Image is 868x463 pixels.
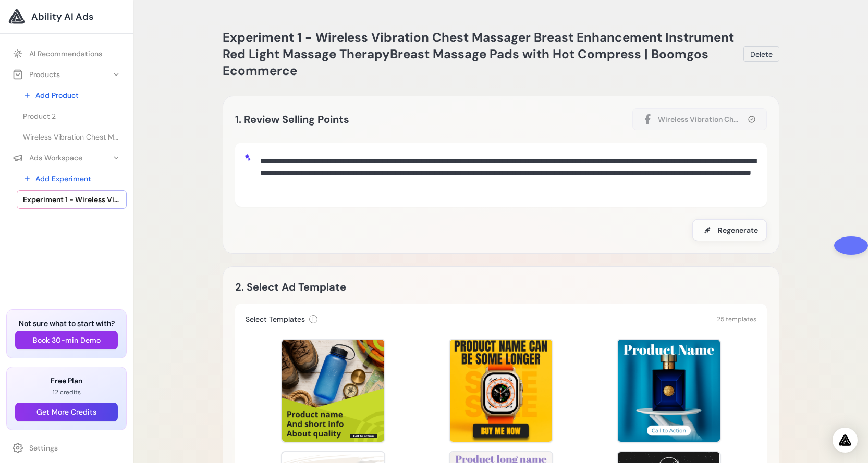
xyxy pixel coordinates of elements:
[15,331,118,349] button: Book 30-min Demo
[6,44,127,63] a: AI Recommendations
[31,9,93,24] span: Ability AI Ads
[8,8,125,25] a: Ability AI Ads
[23,111,56,121] span: Product 2
[17,86,127,105] a: Add Product
[750,49,773,59] span: Delete
[246,314,305,324] h3: Select Templates
[223,29,734,79] span: Experiment 1 - Wireless Vibration Chest Massager Breast Enhancement Instrument Red Light Massage ...
[17,169,127,188] a: Add Experiment
[235,279,501,295] h2: 2. Select Ad Template
[13,153,82,163] div: Ads Workspace
[692,219,767,241] button: Regenerate
[743,46,779,62] button: Delete
[235,111,349,128] h2: 1. Review Selling Points
[717,315,756,323] span: 25 templates
[6,439,127,457] a: Settings
[23,194,120,205] span: Experiment 1 - Wireless Vibration Chest Massager Breast Enhancement Instrument Red Light Massage ...
[833,428,858,453] div: Open Intercom Messenger
[15,403,118,421] button: Get More Credits
[15,376,118,386] h3: Free Plan
[312,315,314,323] span: i
[17,128,127,146] a: Wireless Vibration Chest Massager Breast Enhancement Instrument Red Light Massage TherapyBreast M...
[6,148,127,167] button: Ads Workspace
[17,107,127,126] a: Product 2
[718,225,758,235] span: Regenerate
[13,69,60,80] div: Products
[23,132,120,142] span: Wireless Vibration Chest Massager Breast Enhancement Instrument Red Light Massage TherapyBreast M...
[6,65,127,84] button: Products
[15,318,118,329] h3: Not sure what to start with?
[658,114,741,124] span: Wireless Vibration Chest Massager Breast Enhancement Instrument Red Light Massage TherapyBreast M...
[15,388,118,396] p: 12 credits
[632,108,767,130] button: Wireless Vibration Chest Massager Breast Enhancement Instrument Red Light Massage TherapyBreast M...
[17,190,127,209] a: Experiment 1 - Wireless Vibration Chest Massager Breast Enhancement Instrument Red Light Massage ...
